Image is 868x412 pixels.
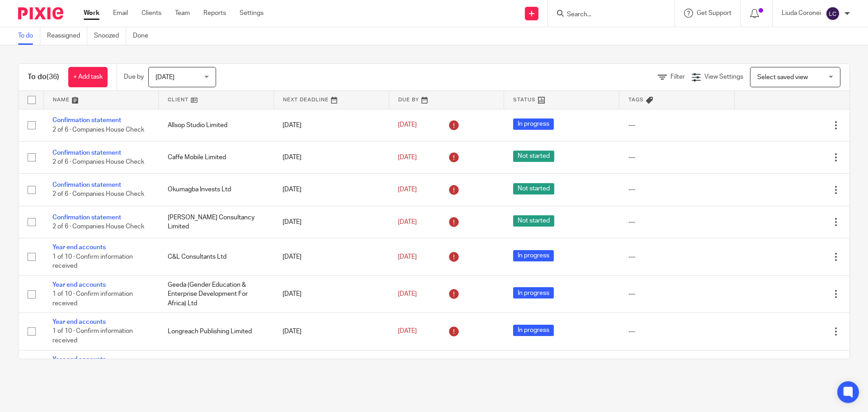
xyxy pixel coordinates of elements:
[826,6,840,21] img: svg%3E
[28,72,59,82] h1: To do
[628,153,726,162] div: ---
[159,109,274,141] td: Allsop Studio Limited
[52,191,144,198] span: 2 of 6 · Companies House Check
[47,27,87,45] a: Reassigned
[513,215,554,227] span: Not started
[52,150,121,156] a: Confirmation statement
[513,151,554,162] span: Not started
[704,74,743,80] span: View Settings
[52,328,133,344] span: 1 of 10 · Confirm information received
[628,185,726,194] div: ---
[159,313,274,350] td: Longreach Publishing Limited
[52,159,144,165] span: 2 of 6 · Companies House Check
[52,117,121,123] a: Confirmation statement
[52,214,121,221] a: Confirmation statement
[513,325,554,336] span: In progress
[566,11,647,19] input: Search
[52,127,144,133] span: 2 of 6 · Companies House Check
[124,72,144,81] p: Due by
[52,244,106,251] a: Year end accounts
[628,252,726,261] div: ---
[52,291,133,307] span: 1 of 10 · Confirm information received
[697,10,731,16] span: Get Support
[142,9,161,18] a: Clients
[52,223,144,230] span: 2 of 6 · Companies House Check
[628,289,726,298] div: ---
[159,350,274,387] td: [PERSON_NAME] Design Ltd
[159,174,274,206] td: Okumagba Invests Ltd
[513,250,554,261] span: In progress
[47,73,59,81] span: (36)
[398,154,417,161] span: [DATE]
[628,327,726,336] div: ---
[670,74,685,80] span: Filter
[159,238,274,275] td: C&L Consultants Ltd
[398,219,417,225] span: [DATE]
[513,287,554,298] span: In progress
[52,319,106,325] a: Year end accounts
[398,186,417,193] span: [DATE]
[52,282,106,288] a: Year end accounts
[274,238,389,275] td: [DATE]
[274,141,389,173] td: [DATE]
[274,109,389,141] td: [DATE]
[159,206,274,238] td: [PERSON_NAME] Consultancy Limited
[240,9,264,18] a: Settings
[628,97,644,102] span: Tags
[18,7,63,19] img: Pixie
[203,9,226,18] a: Reports
[398,254,417,260] span: [DATE]
[274,350,389,387] td: [DATE]
[513,183,554,194] span: Not started
[156,74,175,81] span: [DATE]
[782,9,821,18] p: Liuda Coronei
[159,141,274,173] td: Caffe Mobile Limited
[18,27,40,45] a: To do
[398,328,417,335] span: [DATE]
[628,218,726,227] div: ---
[159,275,274,313] td: Geeda (Gender Education & Enterprise Development For Africa) Ltd
[274,275,389,313] td: [DATE]
[513,118,554,130] span: In progress
[52,254,133,270] span: 1 of 10 · Confirm information received
[757,74,808,81] span: Select saved view
[274,206,389,238] td: [DATE]
[68,67,108,87] a: + Add task
[274,174,389,206] td: [DATE]
[628,121,726,130] div: ---
[133,27,155,45] a: Done
[113,9,128,18] a: Email
[175,9,190,18] a: Team
[398,291,417,297] span: [DATE]
[52,356,106,363] a: Year end accounts
[398,122,417,128] span: [DATE]
[52,182,121,188] a: Confirmation statement
[274,313,389,350] td: [DATE]
[94,27,126,45] a: Snoozed
[84,9,99,18] a: Work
